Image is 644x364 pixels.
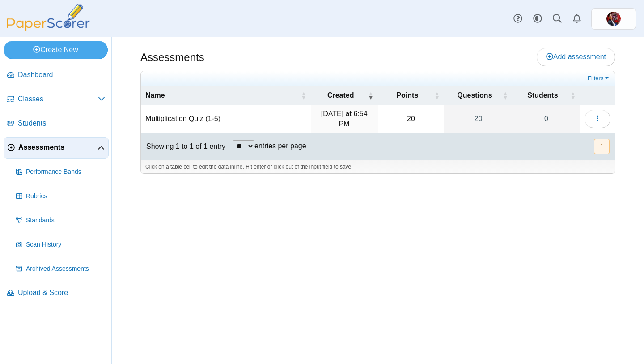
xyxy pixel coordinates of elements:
[18,118,105,128] span: Students
[570,91,576,100] span: Students : Activate to sort
[26,192,105,201] span: Rubrics
[513,105,580,133] a: 0
[18,70,105,80] span: Dashboard
[449,91,501,100] span: Questions
[4,65,109,86] a: Dashboard
[13,210,109,231] a: Standards
[18,288,105,298] span: Upload & Score
[18,143,97,152] span: Assessments
[567,9,587,29] a: Alerts
[140,50,204,65] h1: Assessments
[591,8,636,30] a: ps.yyrSfKExD6VWH9yo
[13,186,109,207] a: Rubrics
[254,142,306,150] label: entries per page
[378,105,444,133] td: 20
[537,48,615,66] a: Add assessment
[546,53,606,61] span: Add assessment
[4,41,108,59] a: Create New
[13,234,109,256] a: Scan History
[141,160,615,173] div: Click on a table cell to edit the data inline. Hit enter or click out of the input field to save.
[13,258,109,280] a: Archived Assessments
[141,105,311,133] td: Multiplication Quiz (1-5)
[606,12,621,26] img: ps.yyrSfKExD6VWH9yo
[368,91,373,100] span: Created : Activate to remove sorting
[503,91,508,100] span: Questions : Activate to sort
[4,282,109,304] a: Upload & Score
[26,168,105,177] span: Performance Bands
[13,161,109,183] a: Performance Bands
[4,89,109,110] a: Classes
[444,105,513,133] a: 20
[4,113,109,134] a: Students
[26,240,105,249] span: Scan History
[593,139,610,154] nav: pagination
[4,137,109,159] a: Assessments
[382,91,432,100] span: Points
[321,110,368,127] time: Oct 1, 2025 at 6:54 PM
[585,74,613,83] a: Filters
[141,133,225,160] div: Showing 1 to 1 of 1 entry
[594,139,610,154] button: 1
[145,91,299,100] span: Name
[606,12,621,26] span: Greg Mullen
[4,4,93,31] img: PaperScorer
[26,264,105,273] span: Archived Assessments
[18,94,98,104] span: Classes
[517,91,568,100] span: Students
[315,91,366,100] span: Created
[301,91,306,100] span: Name : Activate to sort
[26,216,105,225] span: Standards
[434,91,440,100] span: Points : Activate to sort
[4,25,93,32] a: PaperScorer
